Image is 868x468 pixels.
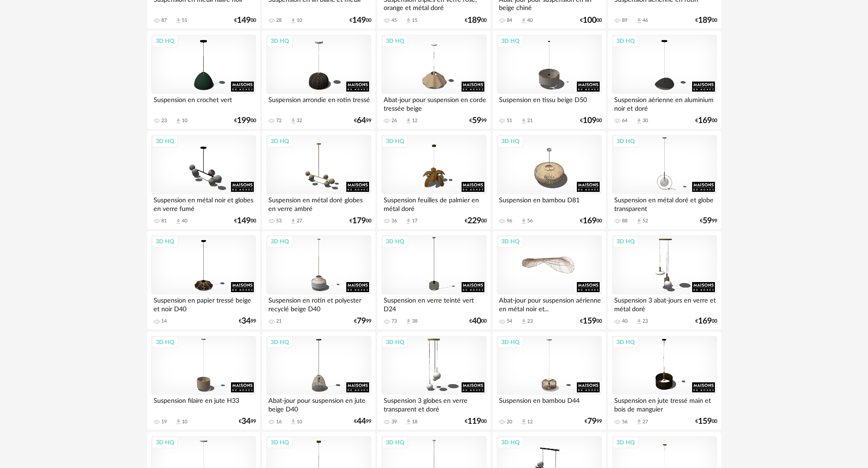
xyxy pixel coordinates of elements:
[465,418,487,425] div: € 00
[493,231,606,329] a: 3D HQ Abat-jour pour suspension aérienne en métal noir et... 54 Download icon 23 €15900
[612,395,717,413] div: Suspension en jute tressé main et bois de manguier
[412,17,417,24] div: 15
[391,218,397,224] div: 36
[381,395,486,413] div: Suspension 3 globes en verre transparent et doré
[612,194,717,212] div: Suspension en métal doré et globe transparent
[382,437,408,448] div: 3D HQ
[349,218,371,224] div: € 00
[237,17,251,24] span: 149
[152,35,178,47] div: 3D HQ
[608,332,721,430] a: 3D HQ Suspension en jute tressé main et bois de manguier 56 Download icon 27 €15900
[382,336,408,348] div: 3D HQ
[497,194,601,212] div: Suspension en bambou D81
[152,236,178,247] div: 3D HQ
[266,395,371,413] div: Abat-jour pour suspension en jute beige D40
[412,419,417,425] div: 18
[700,218,717,224] div: € 99
[527,17,533,24] div: 40
[382,236,408,247] div: 3D HQ
[583,218,596,224] span: 169
[636,118,642,124] span: Download icon
[642,318,648,324] div: 23
[161,419,167,425] div: 19
[239,318,256,324] div: € 99
[405,218,412,225] span: Download icon
[467,17,481,24] span: 189
[612,94,717,112] div: Suspension aérienne en aluminium noir et doré
[695,17,717,24] div: € 00
[405,318,412,325] span: Download icon
[175,118,182,124] span: Download icon
[497,94,601,112] div: Suspension en tissu beige D50
[262,131,375,229] a: 3D HQ Suspension en métal doré globes en verre ambré 53 Download icon 27 €17900
[412,218,417,224] div: 17
[580,118,602,124] div: € 00
[161,318,167,324] div: 14
[151,395,256,413] div: Suspension filaire en jute H33
[622,118,627,124] div: 64
[497,135,524,147] div: 3D HQ
[152,437,178,448] div: 3D HQ
[642,118,648,124] div: 30
[612,135,639,147] div: 3D HQ
[465,218,487,224] div: € 00
[585,418,602,425] div: € 99
[507,218,512,224] div: 96
[182,118,187,124] div: 10
[497,236,524,247] div: 3D HQ
[698,418,712,425] span: 159
[391,318,397,324] div: 73
[266,194,371,212] div: Suspension en métal doré globes en verre ambré
[469,318,487,324] div: € 00
[636,17,642,24] span: Download icon
[412,118,417,124] div: 12
[237,118,251,124] span: 199
[276,118,282,124] div: 72
[262,231,375,329] a: 3D HQ Suspension en rotin et polyester recyclé beige D40 21 €7999
[405,17,412,24] span: Download icon
[391,118,397,124] div: 26
[391,419,397,425] div: 39
[527,318,533,324] div: 23
[622,17,627,24] div: 89
[520,418,527,425] span: Download icon
[152,135,178,147] div: 3D HQ
[636,418,642,425] span: Download icon
[520,318,527,325] span: Download icon
[412,318,417,324] div: 38
[352,17,366,24] span: 149
[695,118,717,124] div: € 00
[297,419,302,425] div: 10
[354,418,371,425] div: € 99
[507,419,512,425] div: 20
[612,336,639,348] div: 3D HQ
[182,218,187,224] div: 40
[262,31,375,129] a: 3D HQ Suspension arrondie en rotin tressé 72 Download icon 32 €6499
[175,418,182,425] span: Download icon
[349,17,371,24] div: € 00
[152,336,178,348] div: 3D HQ
[241,318,251,324] span: 34
[267,437,293,448] div: 3D HQ
[642,218,648,224] div: 52
[703,218,712,224] span: 59
[695,318,717,324] div: € 00
[239,418,256,425] div: € 99
[382,135,408,147] div: 3D HQ
[493,131,606,229] a: 3D HQ Suspension en bambou D81 96 Download icon 56 €16900
[266,94,371,112] div: Suspension arrondie en rotin tressé
[698,17,712,24] span: 189
[612,35,639,47] div: 3D HQ
[381,194,486,212] div: Suspension feuilles de palmier en métal doré
[151,294,256,313] div: Suspension en papier tressé beige et noir D40
[297,218,302,224] div: 27
[612,437,639,448] div: 3D HQ
[467,418,481,425] span: 119
[377,131,490,229] a: 3D HQ Suspension feuilles de palmier en métal doré 36 Download icon 17 €22900
[234,17,256,24] div: € 00
[527,419,533,425] div: 12
[642,419,648,425] div: 27
[493,332,606,430] a: 3D HQ Suspension en bambou D44 20 Download icon 12 €7999
[151,194,256,212] div: Suspension en métal noir et globes en verre fumé
[405,418,412,425] span: Download icon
